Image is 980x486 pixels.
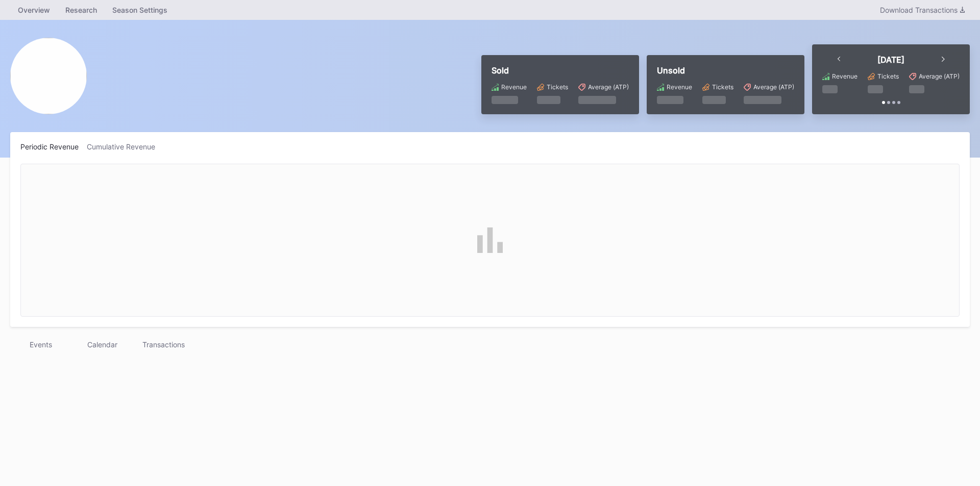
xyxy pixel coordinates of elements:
[880,6,965,14] div: Download Transactions
[10,337,71,352] div: Events
[875,3,970,17] button: Download Transactions
[753,83,794,91] div: Average (ATP)
[501,83,527,91] div: Revenue
[712,83,733,91] div: Tickets
[832,72,857,80] div: Revenue
[105,3,175,17] a: Season Settings
[492,65,629,75] div: Sold
[58,3,105,17] a: Research
[877,55,904,65] div: [DATE]
[547,83,568,91] div: Tickets
[877,72,899,80] div: Tickets
[71,337,133,352] div: Calendar
[20,142,87,151] div: Periodic Revenue
[588,83,629,91] div: Average (ATP)
[919,72,960,80] div: Average (ATP)
[667,83,692,91] div: Revenue
[657,65,794,75] div: Unsold
[10,3,58,17] a: Overview
[133,337,194,352] div: Transactions
[87,142,163,151] div: Cumulative Revenue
